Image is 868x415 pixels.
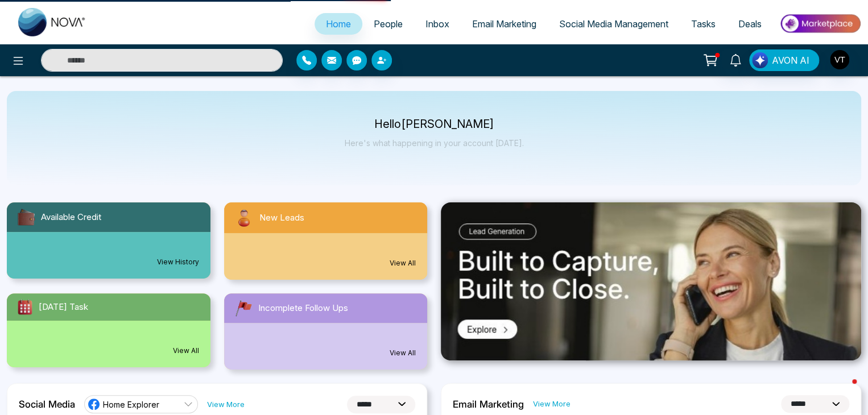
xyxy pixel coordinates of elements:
[830,50,849,69] img: User Avatar
[752,52,768,68] img: Lead Flow
[559,18,668,30] span: Social Media Management
[217,293,435,370] a: Incomplete Follow UpsView All
[217,202,435,280] a: New LeadsView All
[315,13,362,35] a: Home
[390,258,416,268] a: View All
[19,399,75,410] h2: Social Media
[727,13,773,35] a: Deals
[259,211,304,225] span: New Leads
[691,18,716,30] span: Tasks
[18,8,86,36] img: Nova CRM Logo
[441,202,861,360] img: .
[16,298,34,316] img: todayTask.svg
[425,18,449,30] span: Inbox
[472,18,536,30] span: Email Marketing
[16,207,36,227] img: availableCredit.svg
[157,257,199,267] a: View History
[233,298,254,318] img: followUps.svg
[772,53,809,67] span: AVON AI
[173,346,199,356] a: View All
[461,13,548,35] a: Email Marketing
[258,302,348,315] span: Incomplete Follow Ups
[362,13,414,35] a: People
[345,138,524,148] p: Here's what happening in your account [DATE].
[414,13,461,35] a: Inbox
[207,399,245,410] a: View More
[233,207,255,229] img: newLeads.svg
[829,376,857,404] iframe: Intercom live chat
[39,301,88,314] span: [DATE] Task
[738,18,762,30] span: Deals
[390,348,416,358] a: View All
[41,211,101,224] span: Available Credit
[680,13,727,35] a: Tasks
[326,18,351,30] span: Home
[779,11,861,36] img: Market-place.gif
[345,119,524,129] p: Hello [PERSON_NAME]
[453,399,524,410] h2: Email Marketing
[749,49,819,71] button: AVON AI
[374,18,403,30] span: People
[548,13,680,35] a: Social Media Management
[533,399,571,409] a: View More
[103,399,159,410] span: Home Explorer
